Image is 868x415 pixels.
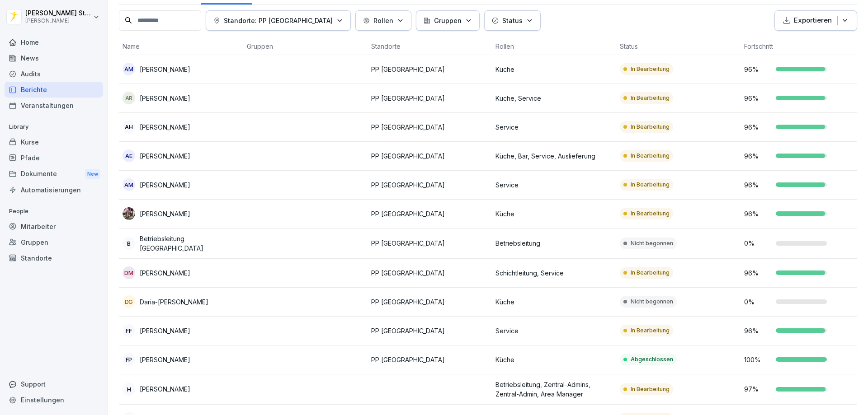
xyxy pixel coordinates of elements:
[495,151,613,161] p: Küche, Bar, Service, Auslieferung
[744,65,771,74] p: 96 %
[123,63,135,75] div: AM
[5,219,103,234] a: Mitarbeiter
[371,122,488,132] p: PP [GEOGRAPHIC_DATA]
[368,38,492,55] th: Standorte
[5,120,103,134] p: Library
[5,234,103,250] a: Gruppen
[631,355,673,364] p: Abgeschlossen
[434,16,462,25] p: Gruppen
[123,295,135,308] div: DG
[495,65,613,74] p: Küche
[495,380,613,399] p: Betriebsleitung, Zentral-Admins, Zentral-Admin, Area Manager
[744,384,771,394] p: 97 %
[5,204,103,219] p: People
[140,122,190,132] p: [PERSON_NAME]
[371,180,488,190] p: PP [GEOGRAPHIC_DATA]
[495,297,613,307] p: Küche
[123,353,135,366] div: FP
[794,15,832,26] p: Exportieren
[123,92,135,104] div: AR
[371,238,488,248] p: PP [GEOGRAPHIC_DATA]
[140,355,190,364] p: [PERSON_NAME]
[495,326,613,336] p: Service
[744,297,771,307] p: 0 %
[25,9,91,17] p: [PERSON_NAME] Stambolov
[774,10,857,31] button: Exportieren
[631,239,673,247] p: Nicht begonnen
[140,234,240,253] p: Betriebsleitung [GEOGRAPHIC_DATA]
[371,65,488,74] p: PP [GEOGRAPHIC_DATA]
[744,209,771,219] p: 96 %
[495,355,613,364] p: Küche
[631,152,670,160] p: In Bearbeitung
[355,10,411,31] button: Rollen
[744,180,771,190] p: 96 %
[631,298,673,306] p: Nicht begonnen
[371,326,488,336] p: PP [GEOGRAPHIC_DATA]
[123,121,135,133] div: AH
[373,16,393,25] p: Rollen
[5,166,103,182] div: Dokumente
[123,149,135,162] div: AE
[5,82,103,98] a: Berichte
[371,297,488,307] p: PP [GEOGRAPHIC_DATA]
[206,10,351,31] button: Standorte: PP [GEOGRAPHIC_DATA]
[371,151,488,161] p: PP [GEOGRAPHIC_DATA]
[123,178,135,191] div: AM
[123,207,135,220] img: wr8oxp1g4gkzyisjm8z9sexa.png
[5,50,103,66] a: News
[243,38,368,55] th: Gruppen
[495,93,613,103] p: Küche, Service
[123,383,135,396] div: H
[631,123,670,131] p: In Bearbeitung
[631,326,670,335] p: In Bearbeitung
[25,18,91,24] p: [PERSON_NAME]
[5,34,103,50] a: Home
[5,182,103,198] a: Automatisierungen
[123,266,135,279] div: DM
[492,38,616,55] th: Rollen
[744,355,771,364] p: 100 %
[631,385,670,393] p: In Bearbeitung
[5,66,103,82] a: Audits
[85,169,100,179] div: New
[5,250,103,266] a: Standorte
[744,93,771,103] p: 96 %
[631,65,670,73] p: In Bearbeitung
[371,209,488,219] p: PP [GEOGRAPHIC_DATA]
[5,134,103,150] a: Kurse
[631,181,670,189] p: In Bearbeitung
[371,93,488,103] p: PP [GEOGRAPHIC_DATA]
[5,150,103,166] a: Pfade
[744,151,771,161] p: 96 %
[5,98,103,113] a: Veranstaltungen
[5,392,103,408] a: Einstellungen
[5,376,103,392] div: Support
[502,16,523,25] p: Status
[495,238,613,248] p: Betriebsleitung
[140,384,190,394] p: [PERSON_NAME]
[484,10,541,31] button: Status
[495,180,613,190] p: Service
[631,94,670,102] p: In Bearbeitung
[140,180,190,190] p: [PERSON_NAME]
[140,326,190,336] p: [PERSON_NAME]
[140,268,190,278] p: [PERSON_NAME]
[616,38,741,55] th: Status
[744,268,771,278] p: 96 %
[631,210,670,218] p: In Bearbeitung
[5,166,103,182] a: DokumenteNew
[744,238,771,248] p: 0 %
[416,10,480,31] button: Gruppen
